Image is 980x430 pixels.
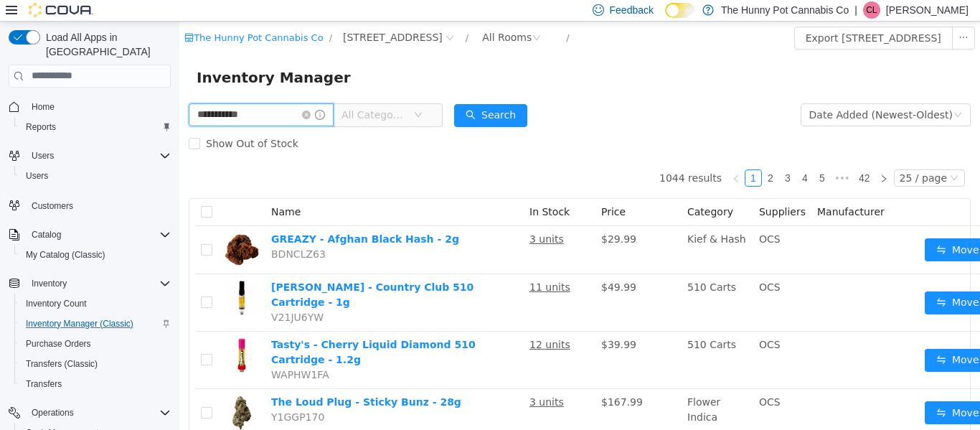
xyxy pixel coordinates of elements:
[286,11,289,22] span: /
[422,184,446,196] span: Price
[14,314,176,334] button: Inventory Manager (Classic)
[32,200,73,212] span: Customers
[350,375,385,386] u: 3 units
[600,149,616,164] a: 3
[422,212,457,223] span: $29.99
[387,11,390,22] span: /
[44,316,80,352] img: Tasty's - Cherry Liquid Diamond 510 Cartridge - 1.2g hero shot
[651,148,674,165] li: Next 5 Pages
[44,210,80,246] img: GREAZY - Afghan Black Hash - 2g hero shot
[20,167,54,184] a: Users
[651,148,674,165] span: •••
[14,294,176,314] button: Inventory Count
[3,225,176,245] button: Catalog
[26,170,48,182] span: Users
[92,227,146,238] span: BDNCLZ63
[863,1,880,19] div: Carla Larose
[26,338,91,350] span: Purchase Orders
[721,1,849,19] p: The Hunny Pot Cannabis Co
[20,375,171,393] span: Transfers
[350,184,390,196] span: In Stock
[886,1,969,19] p: [PERSON_NAME]
[635,149,651,164] a: 5
[502,368,574,416] td: Flower Indica
[866,1,877,19] span: CL
[5,11,143,22] a: icon: shopThe Hunny Pot Cannabis Co
[26,378,62,390] span: Transfers
[20,355,103,373] a: Transfers (Classic)
[26,404,171,421] span: Operations
[14,354,176,374] button: Transfers (Classic)
[14,117,176,137] button: Reports
[350,317,391,329] u: 12 units
[20,335,171,352] span: Purchase Orders
[630,83,773,104] div: Date Added (Newest-Oldest)
[854,1,857,19] p: |
[20,118,62,136] a: Reports
[674,148,696,165] li: 42
[422,317,457,329] span: $39.99
[502,253,574,310] td: 510 Carts
[617,148,634,165] li: 4
[583,149,599,164] a: 2
[26,196,171,214] span: Customers
[44,258,80,294] img: Woody Nelson - Country Club 510 Cartridge - 1g hero shot
[26,197,79,215] a: Customers
[745,380,811,403] button: icon: swapMove
[700,153,709,162] i: icon: right
[20,118,171,136] span: Reports
[3,146,176,166] button: Users
[32,150,54,162] span: Users
[745,327,811,350] button: icon: swapMove
[773,5,796,28] button: icon: ellipsis
[150,11,153,22] span: /
[14,166,176,186] button: Users
[26,98,171,116] span: Home
[162,86,227,101] span: All Categories
[20,246,171,263] span: My Catalog (Classic)
[29,3,93,17] img: Cova
[771,152,779,162] i: icon: down
[580,375,601,386] span: OCS
[92,317,296,344] a: Tasty's - Cherry Liquid Diamond 510 Cartridge - 1.2g
[20,355,171,373] span: Transfers (Classic)
[32,278,67,289] span: Inventory
[92,290,144,302] span: V21JU6YW
[26,275,72,292] button: Inventory
[92,347,150,359] span: WAPHW1FA
[14,334,176,354] button: Purchase Orders
[552,153,561,162] i: icon: left
[164,8,263,24] span: 495 Welland Ave
[20,167,171,184] span: Users
[14,245,176,265] button: My Catalog (Classic)
[600,148,617,165] li: 3
[26,147,60,164] button: Users
[422,375,463,386] span: $167.99
[615,5,773,28] button: Export [STREET_ADDRESS]
[745,270,811,293] button: icon: swapMove
[580,212,601,223] span: OCS
[26,98,60,116] a: Home
[665,18,666,19] span: Dark Mode
[17,45,180,67] span: Inventory Manager
[675,149,695,164] a: 42
[136,88,146,98] i: icon: info-circle
[638,184,705,196] span: Manufacturer
[92,212,280,223] a: GREAZY - Afghan Black Hash - 2g
[26,249,105,261] span: My Catalog (Classic)
[350,260,391,271] u: 11 units
[548,148,565,165] li: Previous Page
[696,148,713,165] li: Next Page
[634,148,651,165] li: 5
[745,217,811,240] button: icon: swapMove
[665,3,695,18] input: Dark Mode
[580,260,601,271] span: OCS
[3,403,176,423] button: Operations
[610,3,654,17] span: Feedback
[266,12,275,21] i: icon: close-circle
[20,295,93,312] a: Inventory Count
[3,274,176,294] button: Inventory
[583,148,600,165] li: 2
[20,295,171,312] span: Inventory Count
[565,148,583,165] li: 1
